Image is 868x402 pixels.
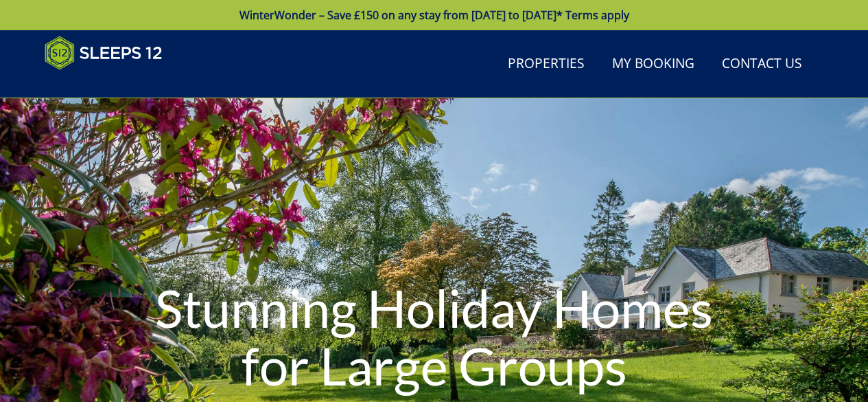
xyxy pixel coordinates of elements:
a: Properties [502,49,590,80]
iframe: Customer reviews powered by Trustpilot [38,78,182,90]
img: Sleeps 12 [45,36,163,70]
a: Contact Us [716,49,808,80]
a: My Booking [607,49,700,80]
